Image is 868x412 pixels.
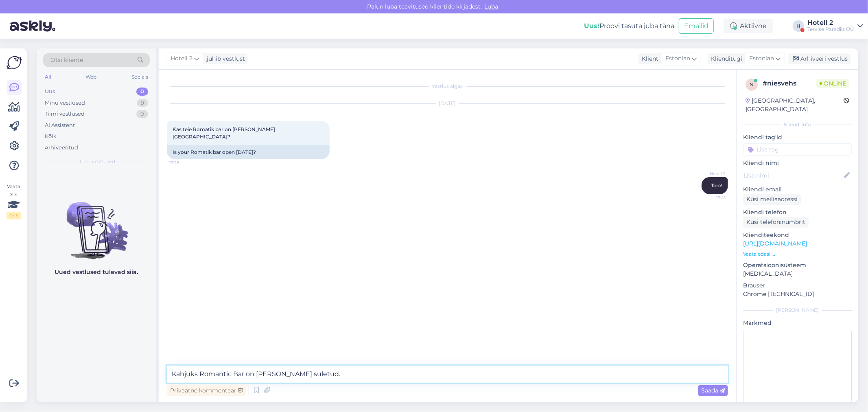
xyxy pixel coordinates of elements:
[203,55,245,63] div: juhib vestlust
[743,194,801,205] div: Küsi meiliaadressi
[701,387,725,394] span: Saada
[708,55,742,63] div: Klienditugi
[816,79,849,88] span: Online
[695,171,726,177] span: Hotell 2
[55,268,138,276] p: Uued vestlused tulevad siia.
[638,55,658,63] div: Klient
[43,72,52,82] div: All
[711,182,722,188] span: Tere!
[679,18,714,34] button: Emailid
[743,185,852,194] p: Kliendi email
[743,143,852,156] input: Lisa tag
[807,26,854,33] div: Tervise Paradiis OÜ
[136,88,148,96] div: 0
[7,212,21,219] div: 0 / 3
[746,96,844,114] div: [GEOGRAPHIC_DATA], [GEOGRAPHIC_DATA]
[45,99,85,107] div: Minu vestlused
[130,72,150,82] div: Socials
[84,72,98,82] div: Web
[45,88,55,96] div: Uus
[50,56,83,64] span: Otsi kliente
[750,81,754,88] span: n
[724,19,773,33] div: Aktiivne
[7,183,21,219] div: Vaata siia
[743,208,852,217] p: Kliendi telefon
[167,145,330,159] div: Is your Romatik bar open [DATE]?
[695,195,726,201] span: 17:41
[136,110,148,118] div: 0
[584,22,599,30] b: Uus!
[45,110,85,118] div: Tiimi vestlused
[807,20,863,33] a: Hotell 2Tervise Paradiis OÜ
[807,20,854,26] div: Hotell 2
[171,54,192,63] span: Hotell 2
[45,121,75,129] div: AI Assistent
[793,20,804,32] div: H
[173,126,275,140] span: Kas teie Romatik bar on [PERSON_NAME][GEOGRAPHIC_DATA]?
[743,319,852,327] p: Märkmed
[743,217,809,228] div: Küsi telefoninumbrit
[37,187,156,261] img: No chats
[167,385,246,396] div: Privaatne kommentaar
[78,158,116,165] span: Uued vestlused
[167,83,728,90] div: Vestlus algas
[743,281,852,290] p: Brauser
[137,99,148,107] div: 9
[169,160,200,166] span: 17:28
[743,250,852,258] p: Vaata edasi ...
[749,54,774,63] span: Estonian
[584,21,676,31] div: Proovi tasuta juba täna:
[482,3,501,10] span: Luba
[743,171,842,180] input: Lisa nimi
[7,55,22,70] img: Askly Logo
[743,270,852,278] p: [MEDICAL_DATA]
[743,261,852,270] p: Operatsioonisüsteem
[743,159,852,167] p: Kliendi nimi
[743,231,852,239] p: Klienditeekond
[743,133,852,142] p: Kliendi tag'id
[743,307,852,314] div: [PERSON_NAME]
[763,79,816,88] div: # niesvehs
[743,290,852,298] p: Chrome [TECHNICAL_ID]
[743,121,852,128] div: Kliendi info
[743,240,807,247] a: [URL][DOMAIN_NAME]
[45,132,57,140] div: Kõik
[665,54,690,63] span: Estonian
[788,53,851,64] div: Arhiveeri vestlus
[167,366,728,383] textarea: Kahjuks Romantic Bar on [PERSON_NAME] suletud.
[167,100,728,107] div: [DATE]
[45,144,78,152] div: Arhiveeritud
